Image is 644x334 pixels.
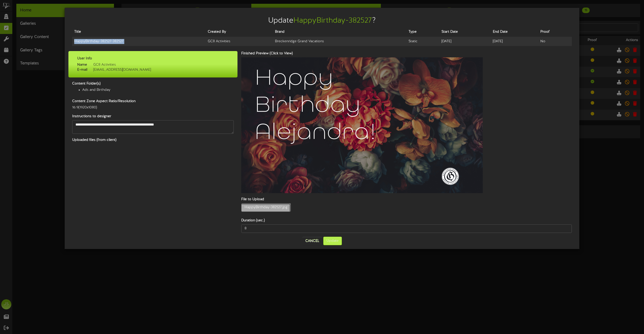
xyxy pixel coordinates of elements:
[241,57,483,193] img: b166c083-00bc-43ec-b297-582e60787b83.jpg
[538,37,572,46] td: No
[273,27,407,37] th: Brand
[206,37,273,46] td: GC8 Activities
[72,17,572,25] h2: Update ?
[77,63,87,67] strong: Name
[407,27,439,37] th: Type
[77,68,87,72] strong: E-mail
[302,237,322,245] button: Cancel
[72,27,206,37] th: Title
[68,81,237,86] label: Content Folder(s)
[407,37,439,46] td: Static
[293,17,372,25] span: HappyBirthday-382527
[68,105,237,110] div: 16:9 ( 1920x1080 )
[73,56,232,61] label: User Info
[538,27,572,37] th: Proof
[491,37,538,46] td: [DATE]
[273,37,407,46] td: Breckenridge Grand Vacations
[72,37,206,46] td: HappyBirthday-382527 - 382527
[82,88,234,93] li: Ads and Birthday
[68,99,237,104] label: Content Zone Aspect Ratio/Resolution
[439,37,491,46] td: [DATE]
[206,27,273,37] th: Created By
[87,63,116,67] span: GC8 Activities
[323,237,342,245] button: Update
[87,68,151,72] span: [EMAIL_ADDRESS][DOMAIN_NAME]
[237,197,576,202] label: File to Upload
[68,138,237,143] label: Uploaded files (from client)
[237,218,576,223] label: Duration (sec.)
[237,51,576,56] label: Finished Preview (Click to View)
[68,114,237,119] label: Instructions to designer
[439,27,491,37] th: Start Date
[491,27,538,37] th: End Date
